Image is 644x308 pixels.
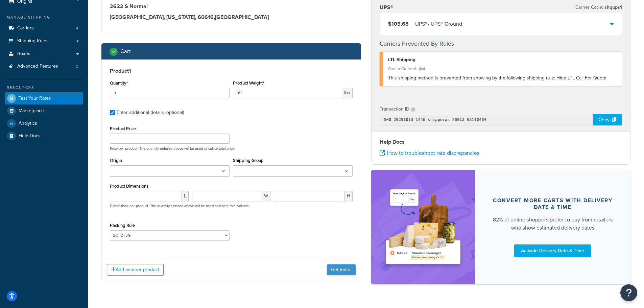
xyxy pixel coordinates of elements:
span: Analytics [19,121,37,126]
li: Carriers [5,22,83,34]
li: Advanced Features [5,60,83,73]
span: W [262,191,270,201]
p: Carrier Code: [575,3,622,12]
span: 4 [76,25,78,31]
div: 82% of online shoppers prefer to buy from retailers who show estimated delivery dates [491,216,615,232]
span: Shipping Rules [17,38,49,44]
a: Advanced Features3 [5,60,83,73]
label: Shipping Group [233,158,264,163]
button: Get Rates [327,264,356,275]
span: L [182,191,189,201]
input: 0.00 [233,88,342,98]
span: Help Docs [19,133,41,139]
label: Product Weight* [233,80,264,86]
div: UPS® - UPS® Ground [415,19,462,29]
input: 0 [110,88,230,98]
a: Marketplace [5,105,83,117]
span: Boxes [17,51,30,57]
a: Help Docs [5,130,83,142]
h3: [GEOGRAPHIC_DATA], [US_STATE], 60616 , [GEOGRAPHIC_DATA] [110,14,353,21]
div: Manage Shipping [5,15,83,20]
a: Test Your Rates [5,92,83,104]
span: H [345,191,353,201]
h4: Help Docs [380,138,622,146]
label: Product Price [110,126,136,131]
button: Open Resource Center [620,284,637,301]
h3: 2622 S Normal [110,3,353,10]
p: Dimensions per product. The quantity entered above will be used calculate total volume. [108,204,250,208]
span: Carriers [17,25,34,31]
span: shqups1 [603,4,622,11]
label: Packing Rule [110,223,135,228]
a: Carriers4 [5,22,83,34]
span: $105.68 [388,20,409,28]
a: Activate Delivery Date & Time [514,244,591,257]
div: LTL Shipping [388,55,617,65]
span: Advanced Features [17,64,58,69]
a: Shipping Rules [5,35,83,47]
label: Product Dimensions [110,184,148,189]
span: Test Your Rates [19,96,51,101]
p: Transaction ID [380,104,409,114]
div: Convert more carts with delivery date & time [491,197,615,211]
h4: Carriers Prevented By Rules [380,39,622,48]
div: Resources [5,85,83,91]
h3: UPS® [380,4,393,11]
span: lbs [342,88,353,98]
span: This shipping method is prevented from showing by the following shipping rule: Hide LTL Call For ... [388,74,606,81]
button: Add another product [107,264,164,276]
label: Origin [110,158,122,163]
h3: Product 1 [110,68,353,74]
div: Carrier Code: shqflat [388,64,617,73]
img: feature-image-ddt-36eae7f7280da8017bfb280eaccd9c446f90b1fe08728e4019434db127062ab4.png [381,180,465,274]
div: Enter additional details (optional) [117,108,184,117]
p: Price per product. The quantity entered above will be used calculate total price. [108,146,354,151]
h2: Cart : [120,48,132,54]
input: Enter additional details (optional) [110,110,115,115]
div: Copy [593,114,622,125]
label: Quantity* [110,80,128,86]
span: Marketplace [19,108,44,114]
span: 3 [76,64,78,69]
a: How to troubleshoot rate discrepancies [380,149,479,157]
a: Analytics [5,117,83,129]
a: Boxes [5,48,83,60]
